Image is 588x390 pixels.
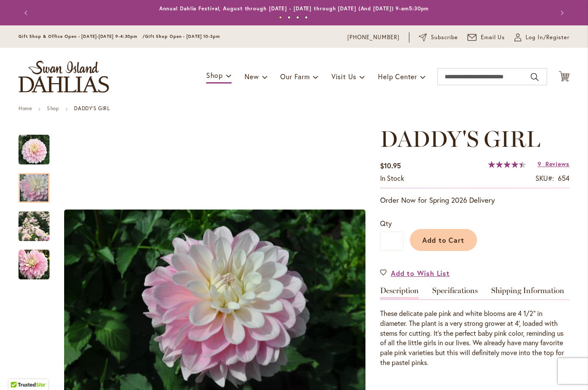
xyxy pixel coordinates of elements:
[19,34,145,39] span: Gift Shop & Office Open - [DATE]-[DATE] 9-4:30pm /
[380,287,419,299] a: Description
[380,309,569,368] div: These delicate pale pink and white blooms are 4 1/2” in diameter. The plant is a very strong grow...
[380,219,392,228] span: Qty
[419,33,458,42] a: Subscribe
[514,33,569,42] a: Log In/Register
[380,161,401,170] span: $10.95
[526,33,569,42] span: Log In/Register
[244,72,259,81] span: New
[19,249,50,280] img: DADDY'S GIRL
[19,61,109,93] a: store logo
[538,160,542,168] span: 9
[6,359,31,384] iframe: Launch Accessibility Center
[331,72,356,81] span: Visit Us
[481,33,505,42] span: Email Us
[488,161,526,168] div: 90%
[552,4,569,22] button: Next
[280,72,309,81] span: Our Farm
[296,16,299,19] button: 3 of 4
[545,160,569,168] span: Reviews
[47,105,59,111] a: Shop
[431,33,458,42] span: Subscribe
[380,268,450,278] a: Add to Wish List
[491,287,564,299] a: Shipping Information
[19,134,50,165] img: DADDY'S GIRL
[380,195,569,205] p: Order Now for Spring 2026 Delivery
[422,235,465,245] span: Add to Cart
[380,125,540,152] span: DADDY'S GIRL
[159,5,429,12] a: Annual Dahlia Festival, August through [DATE] - [DATE] through [DATE] (And [DATE]) 9-am5:30pm
[305,16,308,19] button: 4 of 4
[432,287,478,299] a: Specifications
[558,173,569,183] div: 654
[74,105,110,111] strong: DADDY'S GIRL
[467,33,505,42] a: Email Us
[19,241,50,279] div: DADDY'S GIRL
[538,160,569,168] a: 9 Reviews
[206,71,223,80] span: Shop
[145,34,220,39] span: Gift Shop Open - [DATE] 10-3pm
[347,33,399,42] a: [PHONE_NUMBER]
[288,16,291,19] button: 2 of 4
[19,126,58,164] div: DADDY'S GIRL
[391,268,450,278] span: Add to Wish List
[380,173,404,183] span: In stock
[378,72,417,81] span: Help Center
[380,173,404,183] div: Availability
[19,4,36,22] button: Previous
[19,211,50,242] img: DADDY'S GIRL
[279,16,282,19] button: 1 of 4
[19,105,32,111] a: Home
[19,203,58,241] div: DADDY'S GIRL
[380,287,569,368] div: Detailed Product Info
[535,173,554,183] strong: SKU
[410,229,477,251] button: Add to Cart
[19,164,58,203] div: DADDY'S GIRL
